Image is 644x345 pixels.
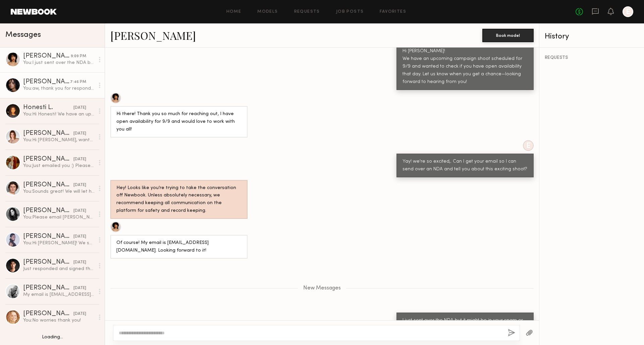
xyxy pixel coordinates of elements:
div: [DATE] [73,131,86,137]
div: [DATE] [73,105,86,111]
div: 9:09 PM [71,53,86,60]
div: Honesti L. [23,104,73,111]
div: [PERSON_NAME] [23,233,73,240]
a: Requests [294,10,320,14]
div: You: Hi [PERSON_NAME], wanted to follow up to see if you've been able to check your email and if ... [23,137,95,143]
div: Yay! we're so excited,. Can I get your email so I can send over an NDA and tell you about this ex... [402,158,528,173]
a: Book model [482,32,534,38]
a: Models [257,10,278,14]
div: You: Just emailed you :) Please check your spam aswell [23,163,95,169]
div: [DATE] [73,285,86,291]
div: [DATE] [73,208,86,214]
div: [DATE] [73,234,86,240]
div: I just sent over the NDA but it might be in your spam or junk mail, please let me know if you did... [402,317,528,332]
div: [PERSON_NAME] [23,156,73,163]
a: Home [226,10,241,14]
div: [DATE] [73,182,86,188]
div: You: Hi [PERSON_NAME]! We sent you over an email and would like to get ready to book as our shoot... [23,240,95,246]
div: [PERSON_NAME] [23,207,73,214]
a: [PERSON_NAME] [110,28,196,42]
button: Book model [482,29,534,42]
a: Job Posts [336,10,364,14]
div: [PERSON_NAME] [23,311,73,317]
div: Hi [PERSON_NAME]! We have an upcoming campaign shoot scheduled for 9/9 and wanted to check if you... [402,48,528,86]
div: You: Please email [PERSON_NAME][EMAIL_ADDRESS][DOMAIN_NAME] [23,214,95,221]
div: [PERSON_NAME] [23,53,71,60]
div: Of course! My email is [EMAIL_ADDRESS][DOMAIN_NAME]. Looking forward to it! [116,239,241,255]
div: Just responded and signed the NDA. Looking forward to working with you! [23,266,95,272]
div: You: Hi Honesti! We have an upcoming campaign shoot scheduled for 9/9 and wanted to check if you ... [23,111,95,117]
div: Hi there! Thank you so much for reaching out, I have open availability for 9/9 and would love to ... [116,110,241,134]
div: [DATE] [73,311,86,317]
div: You: I just sent over the NDA but it might be in your spam or junk mail, please let me know if yo... [23,60,95,66]
a: E [623,6,633,17]
div: [PERSON_NAME] [23,130,73,137]
div: History [545,33,639,40]
div: [PERSON_NAME] [23,285,73,291]
a: Favorites [380,10,406,14]
div: You: No worries thank you! [23,317,95,324]
div: Hey! Looks like you’re trying to take the conversation off Newbook. Unless absolutely necessary, ... [116,184,241,215]
div: REQUESTS [545,56,639,60]
div: [DATE] [73,259,86,266]
div: You: aw, thank you for responding [23,85,95,92]
div: 7:46 PM [70,79,86,85]
div: [PERSON_NAME] [23,259,73,266]
div: You: Sounds great! We will let her know :) [23,188,95,195]
div: [PERSON_NAME] [23,79,70,85]
div: My email is [EMAIL_ADDRESS][DOMAIN_NAME] [23,291,95,298]
span: Messages [5,31,41,39]
div: [DATE] [73,156,86,163]
div: [PERSON_NAME] [23,182,73,188]
span: New Messages [303,285,341,291]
